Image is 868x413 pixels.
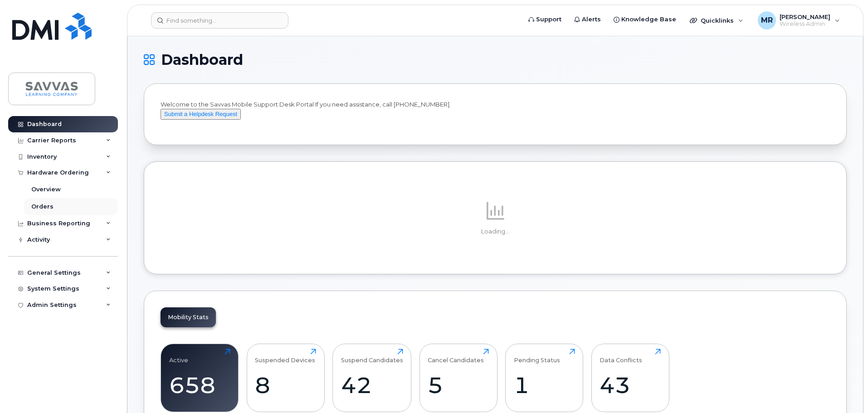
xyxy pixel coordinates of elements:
[255,372,316,398] div: 8
[600,349,661,407] a: Data Conflicts43
[428,349,484,364] div: Cancel Candidates
[161,109,241,120] button: Submit a Helpdesk Request
[514,372,575,398] div: 1
[161,53,243,67] span: Dashboard
[428,349,489,407] a: Cancel Candidates5
[341,372,403,398] div: 42
[255,349,316,407] a: Suspended Devices8
[341,349,403,407] a: Suspend Candidates42
[161,228,830,236] p: Loading...
[514,349,575,407] a: Pending Status1
[169,372,230,398] div: 658
[169,349,230,407] a: Active658
[255,349,315,364] div: Suspended Devices
[428,372,489,398] div: 5
[169,349,188,364] div: Active
[161,110,241,117] a: Submit a Helpdesk Request
[341,349,403,364] div: Suspend Candidates
[600,349,642,364] div: Data Conflicts
[600,372,661,398] div: 43
[514,349,560,364] div: Pending Status
[161,100,830,128] div: Welcome to the Savvas Mobile Support Desk Portal If you need assistance, call [PHONE_NUMBER].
